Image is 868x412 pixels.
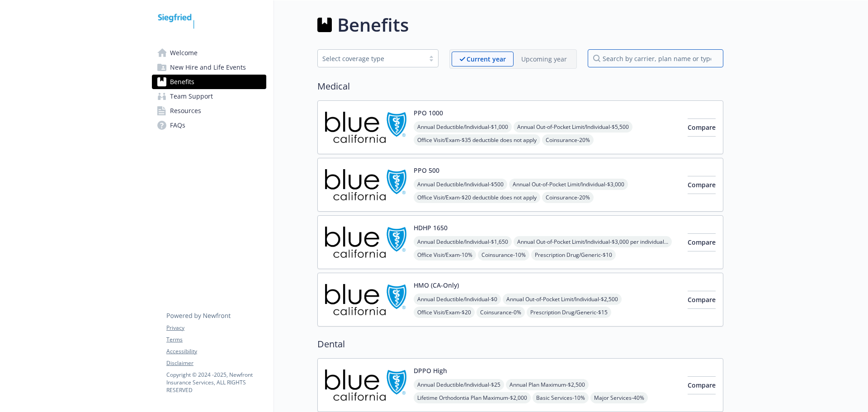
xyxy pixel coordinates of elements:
span: Annual Deductible/Individual - $500 [414,179,507,190]
img: Blue Shield of California carrier logo [325,166,406,204]
div: Select coverage type [322,54,420,63]
a: New Hire and Life Events [152,60,266,75]
img: Blue Shield of California carrier logo [325,366,406,404]
span: Annual Deductible/Individual - $1,650 [414,236,512,247]
button: Compare [688,291,716,309]
span: Annual Plan Maximum - $2,500 [506,379,589,390]
a: Team Support [152,89,266,104]
span: FAQs [170,118,185,133]
span: Annual Out-of-Pocket Limit/Individual - $3,000 per individual / $3,500 per family member [514,236,672,247]
a: Benefits [152,75,266,89]
span: Coinsurance - 0% [476,307,525,318]
p: Current year [467,54,506,64]
p: Upcoming year [521,54,567,64]
button: Compare [688,176,716,194]
img: Blue Shield of California carrier logo [325,223,406,261]
img: Blue Shield of California carrier logo [325,280,406,319]
a: FAQs [152,118,266,133]
span: Compare [688,238,716,246]
a: Terms [166,336,266,344]
span: Office Visit/Exam - 10% [414,249,476,260]
button: PPO 1000 [414,108,443,118]
span: Benefits [170,75,194,89]
span: Welcome [170,46,198,60]
a: Resources [152,104,266,118]
button: DPPO High [414,366,447,375]
button: HMO (CA-Only) [414,280,459,290]
span: Prescription Drug/Generic - $10 [531,249,616,260]
span: Lifetime Orthodontia Plan Maximum - $2,000 [414,392,531,403]
a: Disclaimer [166,359,266,367]
span: Coinsurance - 20% [542,134,594,146]
span: Annual Deductible/Individual - $25 [414,379,504,390]
h2: Medical [317,80,723,93]
input: search by carrier, plan name or type [588,49,723,67]
a: Accessibility [166,347,266,355]
img: Blue Shield of California carrier logo [325,108,406,147]
button: HDHP 1650 [414,223,448,232]
span: Resources [170,104,201,118]
span: Coinsurance - 10% [478,249,529,260]
span: Annual Deductible/Individual - $0 [414,294,501,305]
span: Office Visit/Exam - $35 deductible does not apply [414,134,540,146]
button: PPO 500 [414,166,439,175]
button: Compare [688,233,716,251]
span: Office Visit/Exam - $20 deductible does not apply [414,192,540,203]
span: Major Services - 40% [590,392,648,403]
h1: Benefits [337,11,409,38]
span: Annual Out-of-Pocket Limit/Individual - $2,500 [503,294,622,305]
span: Basic Services - 10% [533,392,589,403]
span: Coinsurance - 20% [542,192,594,203]
h2: Dental [317,337,723,351]
span: New Hire and Life Events [170,60,246,75]
span: Annual Out-of-Pocket Limit/Individual - $3,000 [509,179,628,190]
span: Team Support [170,89,213,104]
a: Welcome [152,46,266,60]
span: Office Visit/Exam - $20 [414,307,475,318]
span: Prescription Drug/Generic - $15 [527,307,611,318]
span: Compare [688,180,716,189]
span: Compare [688,381,716,389]
span: Annual Deductible/Individual - $1,000 [414,121,512,133]
span: Compare [688,123,716,132]
span: Compare [688,295,716,304]
a: Privacy [166,324,266,332]
p: Copyright © 2024 - 2025 , Newfront Insurance Services, ALL RIGHTS RESERVED [166,371,266,394]
button: Compare [688,376,716,394]
button: Compare [688,118,716,137]
span: Annual Out-of-Pocket Limit/Individual - $5,500 [514,121,632,133]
